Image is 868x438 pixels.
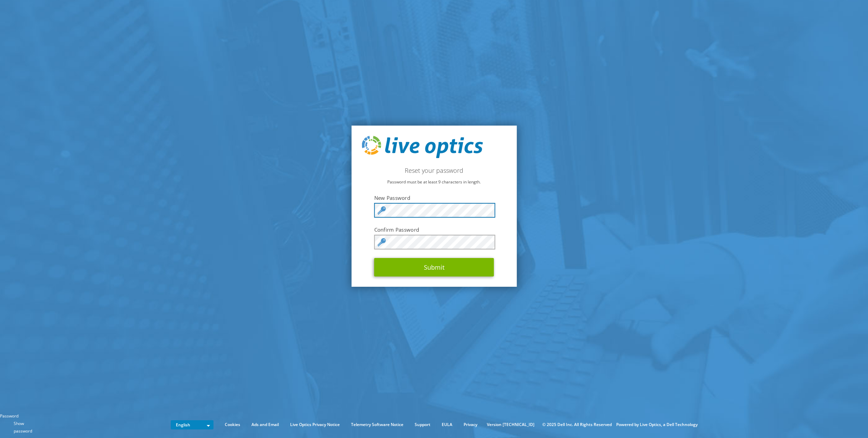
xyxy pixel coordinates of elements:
h2: Reset your password [362,167,506,174]
li: Powered by Live Optics, a Dell Technology [616,421,698,428]
a: EULA [437,421,457,428]
button: Submit [374,258,494,276]
a: Ads and Email [246,421,284,428]
p: Password must be at least 9 characters in length. [362,178,506,186]
li: Version [TECHNICAL_ID] [483,421,538,428]
li: © 2025 Dell Inc. All Rights Reserved [539,421,615,428]
a: Cookies [220,421,245,428]
label: New Password [374,194,494,201]
a: Privacy [458,421,482,428]
a: Support [410,421,436,428]
a: Telemetry Software Notice [346,421,409,428]
a: Live Optics Privacy Notice [285,421,345,428]
img: live_optics_svg.svg [362,136,483,158]
label: Confirm Password [374,226,494,233]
